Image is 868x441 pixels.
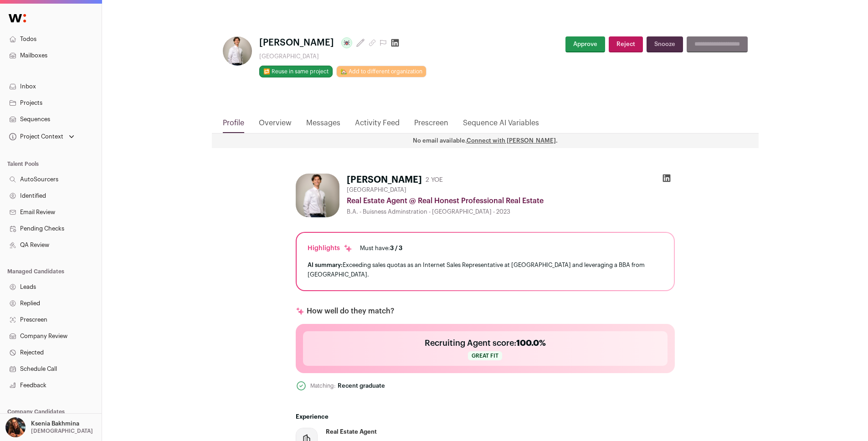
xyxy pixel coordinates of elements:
[426,175,443,185] div: 2 YOE
[259,66,333,77] button: 🔂 Reuse in same project
[347,195,675,206] div: Real Estate Agent @ Real Honest Professional Real Estate
[308,244,353,253] div: Highlights
[336,66,426,77] a: 🏡 Add to different organization
[360,245,402,252] div: Must have:
[463,118,539,133] a: Sequence AI Variables
[223,118,244,133] a: Profile
[259,118,292,133] a: Overview
[468,351,502,360] span: Great fit
[296,413,675,420] h2: Experience
[223,36,252,66] img: 64633ee95423226ec31f7fd810adf0d47ff2c21dd9765e9a2c330bb5ea123f50.jpg
[338,382,385,390] div: Recent graduate
[425,337,546,349] h2: Recruiting Agent score:
[296,174,339,217] img: 64633ee95423226ec31f7fd810adf0d47ff2c21dd9765e9a2c330bb5ea123f50.jpg
[355,118,400,133] a: Activity Feed
[326,428,377,436] div: Real Estate Agent
[565,36,605,52] button: Approve
[31,420,79,427] p: Ksenia Bakhmina
[308,262,343,268] span: AI summary:
[212,137,759,144] p: No email available. .
[4,9,31,27] img: Wellfound
[647,36,683,52] button: Snooze
[347,186,406,194] span: [GEOGRAPHIC_DATA]
[7,130,76,143] button: Open dropdown
[7,133,63,140] div: Project Context
[414,118,448,133] a: Prescreen
[310,382,336,390] div: Matching:
[259,53,426,60] div: [GEOGRAPHIC_DATA]
[347,208,675,215] div: B.A. - Buisness Adminstration - [GEOGRAPHIC_DATA] - 2023
[609,36,643,52] button: Reject
[31,427,93,435] p: [DEMOGRAPHIC_DATA]
[4,417,95,437] button: Open dropdown
[467,138,556,144] a: Connect with [PERSON_NAME]
[516,339,546,347] span: 100.0%
[307,306,394,317] p: How well do they match?
[308,260,663,279] div: Exceeding sales quotas as an Internet Sales Representative at [GEOGRAPHIC_DATA] and leveraging a ...
[306,118,340,133] a: Messages
[347,174,422,186] h1: [PERSON_NAME]
[5,417,26,437] img: 13968079-medium_jpg
[259,36,334,49] span: [PERSON_NAME]
[390,245,402,251] span: 3 / 3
